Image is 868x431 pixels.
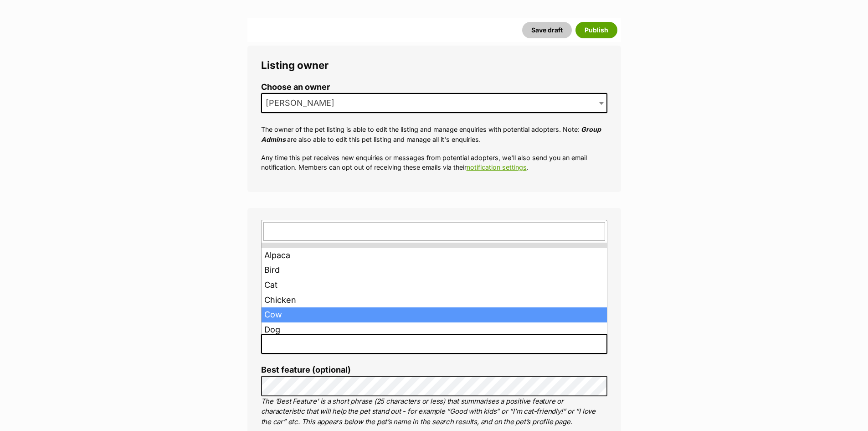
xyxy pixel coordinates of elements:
li: Bird [262,263,607,278]
label: Choose an owner [261,83,607,92]
p: Any time this pet receives new enquiries or messages from potential adopters, we'll also send you... [261,153,607,172]
li: Chicken [262,293,607,308]
span: Bec Miller [261,93,607,113]
a: notification settings [467,163,527,171]
button: Publish [575,22,617,38]
label: Best feature (optional) [261,365,607,375]
button: Save draft [522,22,572,38]
li: Cat [262,278,607,293]
p: The owner of the pet listing is able to edit the listing and manage enquiries with potential adop... [261,125,607,144]
li: Alpaca [262,248,607,263]
span: Bec Miller [262,97,344,109]
li: Dog [262,322,607,338]
li: Cow [262,307,607,322]
em: Group Admins [261,125,601,143]
p: The ‘Best Feature’ is a short phrase (25 characters or less) that summarises a positive feature o... [261,396,607,427]
span: Listing owner [261,59,329,71]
